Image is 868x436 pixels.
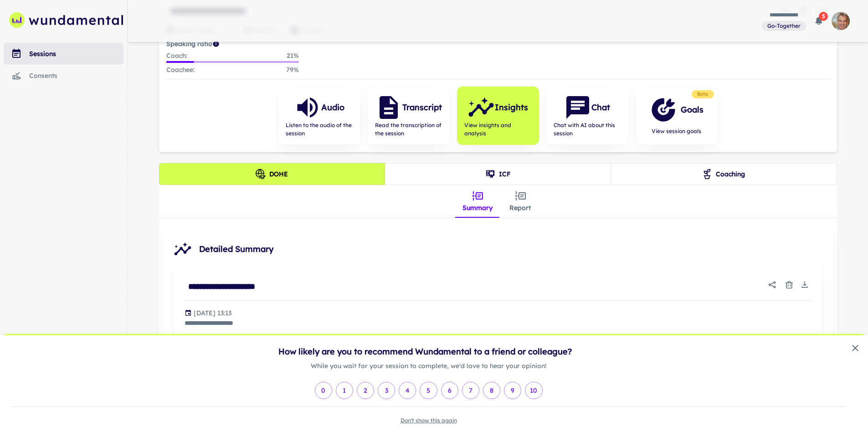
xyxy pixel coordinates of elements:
[681,103,704,116] h6: Goals
[212,40,220,47] svg: Coach/coachee ideal ratio of speaking is roughly 20:80. Mentor/mentee ideal ratio of speaking is ...
[199,243,826,256] span: Detailed Summary
[455,185,541,218] div: insights tabs
[611,163,837,185] button: Coaching
[166,65,195,75] p: Coachee :
[385,163,611,185] button: ICF
[286,121,353,138] span: Listen to the audio of the session
[378,382,395,399] button: 3
[504,382,521,399] button: 9
[810,12,828,30] button: 5
[441,382,458,399] button: 6
[782,278,796,292] button: Delete
[29,71,123,81] div: consents
[764,22,804,30] span: Go-Together
[401,416,457,425] button: Don't show this again
[159,163,837,185] div: theme selection
[846,339,864,357] button: close
[650,127,704,135] span: View session goals
[159,163,385,185] button: DOHE
[636,87,718,145] button: GoalsView session goals
[287,51,299,61] p: 21 %
[368,87,450,145] button: TranscriptRead the transcription of the session
[11,346,846,357] h6: How likely are you to recommend Wundamental to a friend or colleague?
[4,65,123,87] a: consents
[315,382,332,399] button: 0
[764,277,781,293] button: Share report
[166,40,212,48] strong: Speaking ratio
[402,101,442,114] h6: Transcript
[591,101,610,114] h6: Chat
[286,65,299,75] p: 79 %
[462,382,479,399] button: 7
[762,20,806,31] span: You are a member of this workspace. Contact your workspace owner for assistance.
[464,121,532,138] span: View insights and analysis
[278,87,360,145] button: AudioListen to the audio of the session
[525,382,542,399] button: 10
[11,361,846,371] p: While you wait for your session to complete, we'd love to hear your opinion!
[420,382,437,399] button: 5
[819,12,828,21] span: 5
[455,185,500,218] button: Summary
[832,12,850,30] img: photoURL
[399,382,416,399] button: 4
[194,308,231,318] p: Generated at
[166,51,187,61] p: Coach :
[495,101,528,114] h6: Insights
[321,101,344,114] h6: Audio
[554,121,621,138] span: Chat with AI about this session
[375,121,442,138] span: Read the transcription of the session
[483,382,500,399] button: 8
[798,278,812,292] button: Download
[457,87,539,145] button: InsightsView insights and analysis
[500,185,541,218] button: Report
[336,382,353,399] button: 1
[29,49,123,59] div: sessions
[693,91,712,98] span: Beta
[546,87,628,145] button: ChatChat with AI about this session
[357,382,374,399] button: 2
[4,43,123,65] a: sessions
